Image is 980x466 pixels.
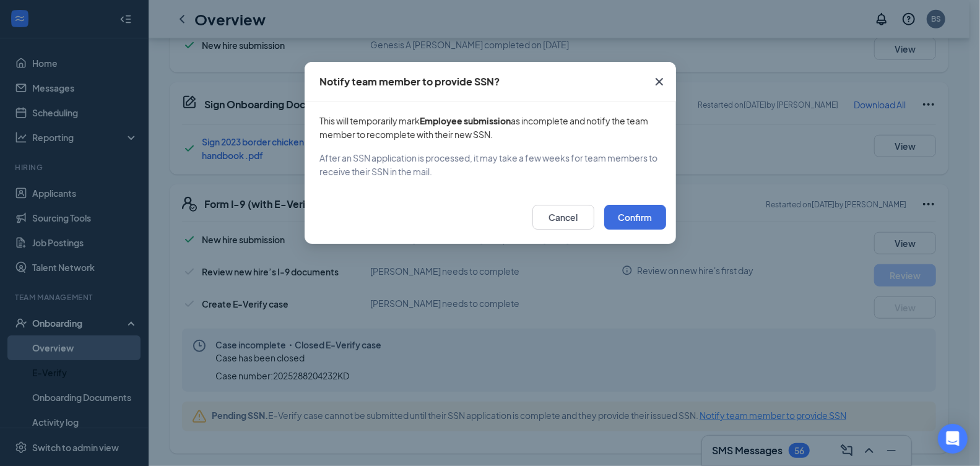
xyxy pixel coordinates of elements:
button: Confirm [604,205,666,230]
span: This will temporarily mark as incomplete and notify the team member to recomplete with their new ... [319,114,661,141]
svg: Cross [652,74,667,89]
button: Cancel [532,205,594,230]
div: Notify team member to provide SSN? [319,75,500,88]
button: Close [643,62,676,101]
div: Open Intercom Messenger [938,424,968,454]
strong: Employee submission [420,115,511,126]
span: After an SSN application is processed, it may take a few weeks for team members to receive their ... [319,151,661,178]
